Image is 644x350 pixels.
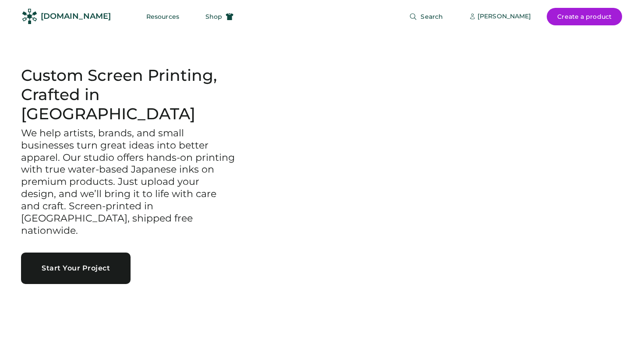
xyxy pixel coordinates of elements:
[21,253,131,284] button: Start Your Project
[205,14,222,20] span: Shop
[547,8,622,25] button: Create a product
[41,11,111,22] div: [DOMAIN_NAME]
[195,8,244,25] button: Shop
[478,12,531,21] div: [PERSON_NAME]
[22,9,37,24] img: Rendered Logo - Screens
[21,66,237,124] h1: Custom Screen Printing, Crafted in [GEOGRAPHIC_DATA]
[21,127,237,237] h3: We help artists, brands, and small businesses turn great ideas into better apparel. Our studio of...
[136,8,190,25] button: Resources
[421,14,443,20] span: Search
[399,8,453,25] button: Search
